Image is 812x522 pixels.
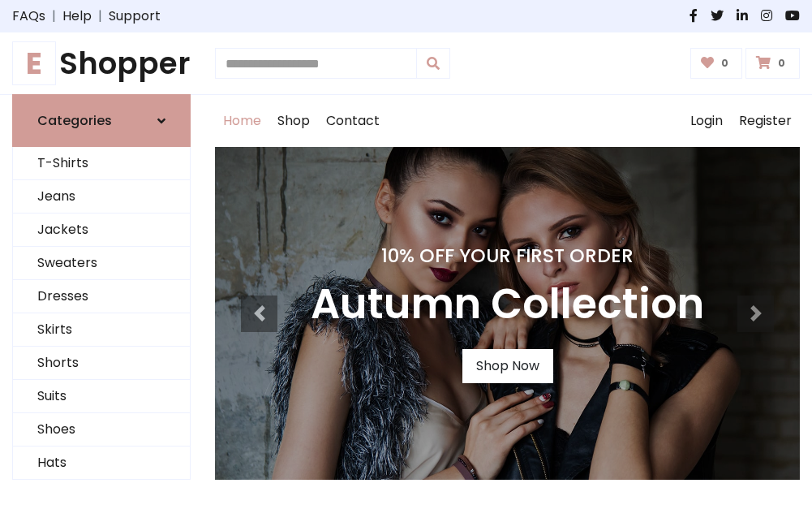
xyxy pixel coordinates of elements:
[717,56,733,71] span: 0
[731,95,800,147] a: Register
[13,313,190,347] a: Skirts
[37,113,112,128] h6: Categories
[12,45,191,81] a: EShopper
[12,6,45,26] a: FAQs
[690,48,743,79] a: 0
[682,95,731,147] a: Login
[109,6,161,26] a: Support
[12,45,191,81] h1: Shopper
[13,147,190,180] a: T-Shirts
[311,244,704,267] h4: 10% Off Your First Order
[13,447,190,480] a: Hats
[774,56,789,71] span: 0
[12,41,56,85] span: E
[13,214,190,247] a: Jackets
[215,95,269,147] a: Home
[13,247,190,280] a: Sweaters
[318,95,388,147] a: Contact
[13,380,190,413] a: Suits
[45,6,62,26] span: |
[745,48,800,79] a: 0
[12,94,191,147] a: Categories
[311,280,704,330] h3: Autumn Collection
[13,280,190,313] a: Dresses
[269,95,318,147] a: Shop
[462,349,553,383] a: Shop Now
[92,6,109,26] span: |
[62,6,92,26] a: Help
[13,180,190,214] a: Jeans
[13,347,190,380] a: Shorts
[13,413,190,447] a: Shoes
